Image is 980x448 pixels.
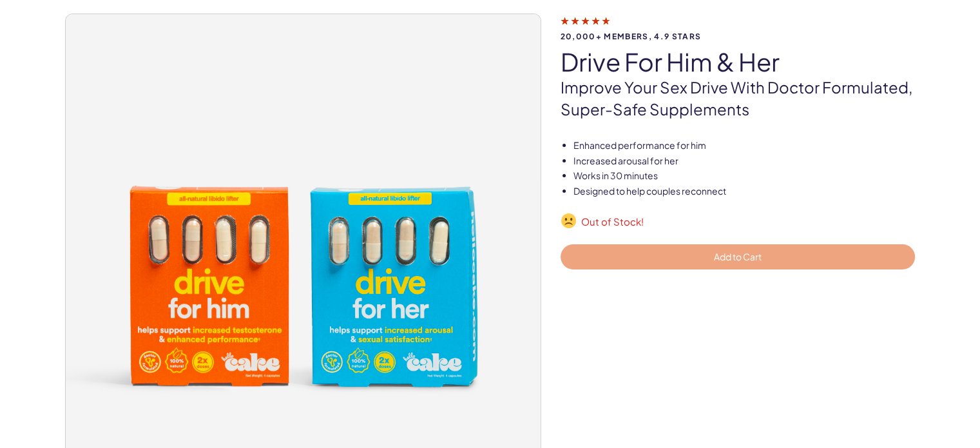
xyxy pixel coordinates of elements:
span: 20,000+ members, 4.9 stars [561,32,916,41]
li: Works in 30 minutes [573,170,916,182]
span: Out of Stock! [581,215,644,228]
a: 20,000+ members, 4.9 stars [561,15,916,41]
li: Enhanced performance for him [573,139,916,152]
img: ☹ [561,213,576,228]
button: Add to Cart [561,244,916,269]
h1: drive for him & her [561,48,916,75]
span: Add to Cart [714,251,762,262]
p: Improve your sex drive with doctor formulated, super-safe supplements [561,77,916,120]
li: Designed to help couples reconnect [573,185,916,198]
li: Increased arousal for her [573,155,916,168]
